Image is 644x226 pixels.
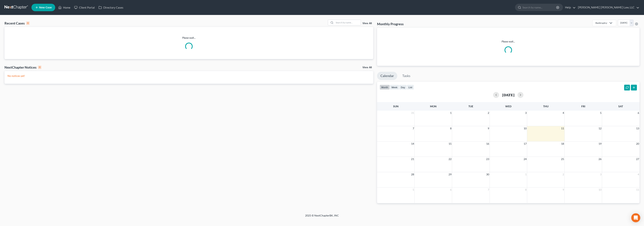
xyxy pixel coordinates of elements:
span: Fri [581,105,585,108]
a: Tasks [399,72,414,80]
a: View All [362,22,372,25]
span: 8 [525,187,527,192]
p: Please wait... [380,40,637,43]
span: 20 [636,142,640,146]
span: 5 [600,111,602,115]
button: day [399,85,407,90]
span: 27 [636,157,640,161]
span: 8 [450,126,452,131]
span: 23 [486,157,490,161]
span: 5 [412,187,414,192]
div: 0 [38,66,41,69]
a: [PERSON_NAME] [PERSON_NAME] Law, LLC [576,4,639,11]
span: 10 [598,187,602,192]
a: Client Portal [72,4,97,11]
span: Tue [468,105,473,108]
span: Sun [393,105,399,108]
span: 13 [636,126,640,131]
span: 18 [561,142,564,146]
span: 9 [562,187,564,192]
span: 6 [637,111,640,115]
span: 16 [486,142,490,146]
h3: Monthly Progress [377,22,404,26]
span: 24 [523,157,527,161]
p: Please wait... [4,36,373,40]
button: list [407,85,414,90]
input: Search by name... [523,4,557,11]
div: 0 [26,21,30,25]
p: No notices yet! [7,74,370,78]
div: 2025 © NextChapterBK, INC [215,214,429,220]
span: Mon [430,105,437,108]
span: 17 [523,142,527,146]
span: Thu [543,105,549,108]
span: 1 [525,172,527,177]
div: Recent Cases [4,21,30,25]
div: NextChapter Notices [4,65,41,70]
span: 25 [561,157,564,161]
span: 26 [598,157,602,161]
button: week [390,85,399,90]
span: 29 [448,172,452,177]
div: Open Intercom Messenger [631,213,640,222]
h2: [DATE] [502,93,514,97]
input: Search by name... [335,20,361,25]
span: 21 [411,157,414,161]
span: 22 [448,157,452,161]
span: 14 [411,142,414,146]
span: 11 [561,126,564,131]
span: 3 [525,111,527,115]
span: 28 [411,172,414,177]
span: 3 [600,172,602,177]
span: 2 [562,172,564,177]
span: 7 [412,126,414,131]
span: 10 [523,126,527,131]
a: Calendar [377,72,397,80]
div: Bankruptcy [596,21,607,24]
span: 30 [486,172,490,177]
span: 31 [411,111,414,115]
span: 1 [450,111,452,115]
a: View All [362,66,372,69]
a: Help [563,4,576,11]
span: 4 [562,111,564,115]
span: 12 [598,126,602,131]
button: month [380,85,390,90]
span: 19 [598,142,602,146]
span: 9 [487,126,490,131]
span: 15 [448,142,452,146]
span: 4 [637,172,640,177]
span: Sat [618,105,623,108]
span: 7 [487,187,490,192]
span: New Case [39,6,52,9]
a: Home [56,4,72,11]
span: Wed [505,105,511,108]
span: 6 [450,187,452,192]
a: Directory Cases [97,4,125,11]
span: 11 [636,187,640,192]
span: 2 [487,111,490,115]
